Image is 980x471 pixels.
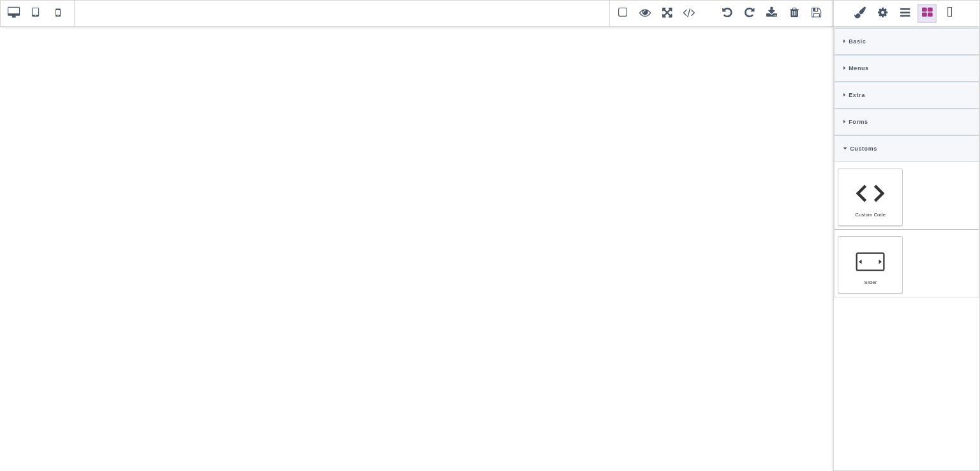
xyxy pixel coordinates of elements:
span: Preview [635,4,655,23]
div: Menus [835,55,979,82]
span: View code [680,4,715,23]
span: Open Blocks [917,4,937,23]
div: Customs [835,135,979,162]
div: Custom Code [845,212,895,218]
div: Basic [835,28,979,55]
div: Slider [845,280,895,285]
span: Settings [873,4,892,23]
span: Fullscreen [658,4,677,23]
div: Custom Code [838,168,903,226]
span: Open AI Assistant [940,4,959,23]
span: Open Layer Manager [895,4,914,23]
div: Slider [838,236,903,294]
span: Open Style Manager [850,4,870,23]
div: Extra [835,82,979,108]
div: Forms [835,108,979,135]
span: View components [613,4,632,23]
span: Save & Close [807,4,826,23]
